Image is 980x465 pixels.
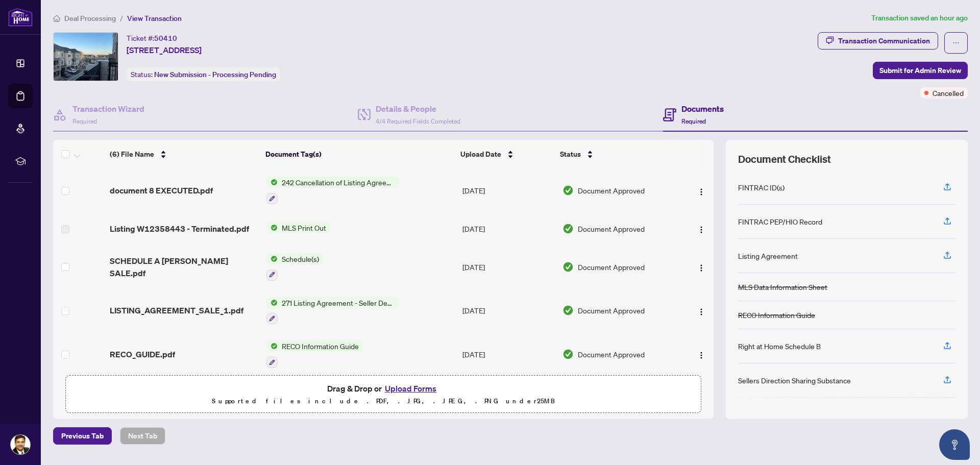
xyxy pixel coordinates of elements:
img: Document Status [562,223,574,234]
img: Logo [697,351,705,359]
button: Logo [693,182,709,199]
span: document 8 EXECUTED.pdf [110,184,213,197]
button: Status IconSchedule(s) [266,253,323,281]
span: Schedule(s) [278,253,323,264]
img: Document Status [562,261,574,273]
div: FINTRAC PEP/HIO Record [738,216,822,227]
span: Document Approved [578,349,645,360]
div: Ticket #: [127,32,177,44]
span: Document Checklist [738,152,831,166]
span: 242 Cancellation of Listing Agreement - Authority to Offer for Sale [278,177,399,188]
span: Required [72,117,97,125]
button: Status Icon271 Listing Agreement - Seller Designated Representation Agreement Authority to Offer ... [266,297,399,325]
img: Logo [697,226,705,234]
span: RECO_GUIDE.pdf [110,348,175,360]
img: Status Icon [266,340,278,352]
span: Cancelled [933,87,964,99]
span: 4/4 Required Fields Completed [376,117,460,125]
span: Upload Date [460,149,501,160]
button: Status Icon242 Cancellation of Listing Agreement - Authority to Offer for Sale [266,177,399,204]
article: Transaction saved an hour ago [871,12,968,24]
button: Previous Tab [53,427,112,445]
span: LISTING_AGREEMENT_SALE_1.pdf [110,304,243,316]
span: RECO Information Guide [278,340,363,352]
th: Upload Date [456,140,556,168]
button: Logo [693,302,709,319]
span: New Submission - Processing Pending [154,70,276,79]
div: Sellers Direction Sharing Substance [738,375,851,386]
div: Listing Agreement [738,250,798,261]
p: Supported files include .PDF, .JPG, .JPEG, .PNG under 25 MB [72,395,695,407]
span: (6) File Name [110,149,154,160]
span: 271 Listing Agreement - Seller Designated Representation Agreement Authority to Offer for Sale [278,297,399,308]
span: home [53,15,60,22]
button: Open asap [939,429,970,460]
th: Status [556,140,676,168]
img: Status Icon [266,297,278,308]
span: Deal Processing [64,14,116,23]
img: Logo [697,308,705,316]
span: Required [681,117,706,125]
td: [DATE] [458,289,558,333]
div: Right at Home Schedule B [738,340,821,352]
button: Logo [693,259,709,275]
th: Document Tag(s) [261,140,456,168]
img: Document Status [562,349,574,360]
span: Status [560,149,581,160]
img: Document Status [562,305,574,316]
div: Status: [127,67,280,81]
span: 50410 [154,34,177,43]
span: Previous Tab [61,428,104,444]
img: Status Icon [266,253,278,264]
span: SCHEDULE A [PERSON_NAME] SALE.pdf [110,255,258,279]
h4: Transaction Wizard [72,103,144,115]
span: Drag & Drop or [327,382,439,395]
button: Status IconRECO Information Guide [266,340,363,368]
button: Next Tab [120,427,165,445]
button: Status IconMLS Print Out [266,222,330,233]
div: FINTRAC ID(s) [738,182,785,193]
img: Status Icon [266,222,278,233]
span: Submit for Admin Review [879,62,961,79]
button: Logo [693,346,709,362]
span: Document Approved [578,261,645,273]
span: View Transaction [127,14,182,23]
div: Transaction Communication [838,33,930,49]
button: Submit for Admin Review [873,62,968,79]
div: RECO Information Guide [738,309,815,321]
img: Document Status [562,185,574,196]
h4: Documents [681,103,724,115]
span: ellipsis [952,39,960,46]
button: Logo [693,221,709,237]
td: [DATE] [458,212,558,245]
td: [DATE] [458,332,558,376]
button: Upload Forms [382,382,439,395]
span: Drag & Drop orUpload FormsSupported files include .PDF, .JPG, .JPEG, .PNG under25MB [66,376,701,413]
img: Logo [697,188,705,196]
h4: Details & People [376,103,460,115]
span: Document Approved [578,305,645,316]
span: Document Approved [578,223,645,234]
td: [DATE] [458,168,558,212]
button: Transaction Communication [818,32,938,50]
img: IMG-W12358443_1.jpg [54,33,118,81]
span: Document Approved [578,185,645,196]
img: Profile Icon [11,435,30,454]
div: MLS Data Information Sheet [738,281,827,292]
img: logo [8,8,33,27]
img: Logo [697,264,705,272]
td: [DATE] [458,245,558,289]
th: (6) File Name [106,140,262,168]
li: / [120,12,123,24]
img: Status Icon [266,177,278,188]
span: MLS Print Out [278,222,330,233]
span: Listing W12358443 - Terminated.pdf [110,223,249,235]
span: [STREET_ADDRESS] [127,44,202,56]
